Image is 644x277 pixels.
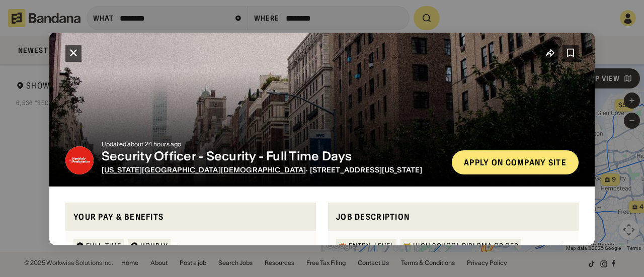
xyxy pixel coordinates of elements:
[86,242,121,249] div: Full-time
[65,146,94,174] img: New York Presbyterian logo
[349,242,394,249] div: Entry-Level
[464,158,567,166] div: Apply on company site
[102,165,306,174] span: [US_STATE][GEOGRAPHIC_DATA][DEMOGRAPHIC_DATA]
[413,242,519,249] div: High School Diploma or GED
[102,165,444,174] div: · [STREET_ADDRESS][US_STATE]
[336,210,571,223] div: Job Description
[140,242,168,249] div: HOURLY
[73,210,308,223] div: Your pay & benefits
[102,149,444,163] div: Security Officer - Security - Full Time Days
[102,141,444,147] div: Updated about 24 hours ago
